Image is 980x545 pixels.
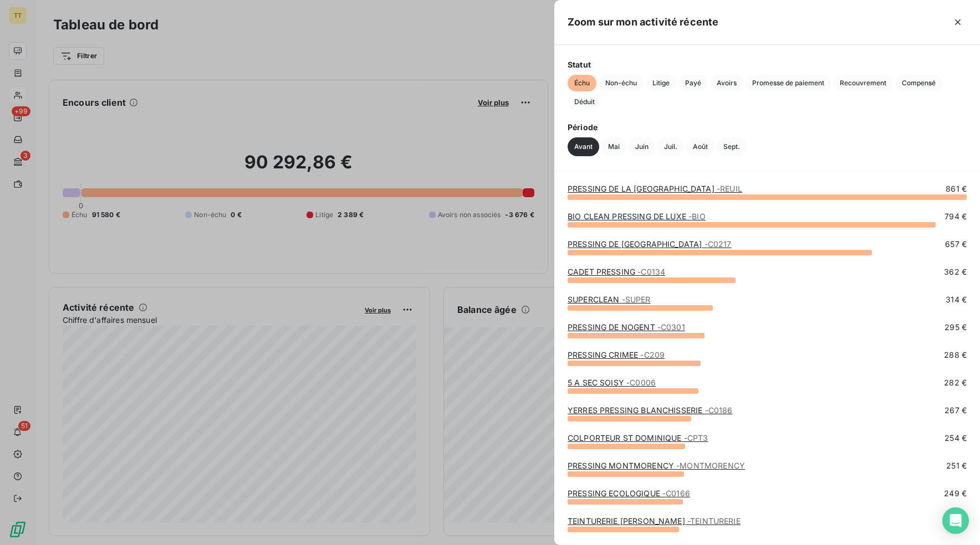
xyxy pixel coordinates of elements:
span: 861 € [946,183,967,194]
button: Échu [568,75,596,91]
span: 362 € [944,266,967,277]
button: Litige [646,75,676,91]
button: Avoirs [710,75,743,91]
span: - C0006 [626,378,656,387]
a: PRESSING ECOLOGIQUE [568,489,690,498]
span: 295 € [945,322,967,333]
a: PRESSING CRIMEE [568,350,665,359]
button: Déduit [568,94,601,110]
span: - C0186 [705,405,733,415]
span: - C209 [640,350,665,359]
span: - CPT3 [684,433,708,443]
button: Juil. [657,137,684,156]
span: 254 € [945,433,967,444]
button: Mai [601,137,626,156]
span: - SUPER [622,295,651,304]
a: PRESSING MONTMORENCY [568,461,745,470]
span: - C0134 [637,267,665,276]
span: - C0166 [662,489,690,498]
span: 249 € [944,488,967,499]
button: Juin [629,137,655,156]
button: Non-échu [599,75,644,91]
button: Avant [568,137,599,156]
span: - C0217 [705,239,732,249]
span: - MONTMORENCY [676,461,745,470]
button: Recouvrement [833,75,893,91]
span: - BIO [688,212,706,221]
a: PRESSING DE [GEOGRAPHIC_DATA] [568,239,731,249]
a: COLPORTEUR ST DOMINIQUE [568,433,708,443]
span: Période [568,121,967,133]
span: 288 € [944,349,967,361]
span: 251 € [946,460,967,471]
a: BIO CLEAN PRESSING DE LUXE [568,212,706,221]
span: Statut [568,59,967,70]
a: 5 A SEC SOISY [568,378,656,387]
a: CADET PRESSING [568,267,665,276]
span: 794 € [945,211,967,222]
a: TEINTURERIE [PERSON_NAME] [568,516,741,526]
span: - TEINTURERIE [687,516,741,526]
span: 657 € [945,239,967,250]
button: Promesse de paiement [746,75,831,91]
span: 314 € [946,294,967,305]
a: SUPERCLEAN [568,295,651,304]
div: Open Intercom Messenger [942,507,969,534]
span: - C0301 [657,322,685,332]
button: Août [686,137,714,156]
h5: Zoom sur mon activité récente [568,14,718,30]
span: - REUIL [717,184,742,193]
button: Sept. [717,137,747,156]
a: PRESSING DE LA [GEOGRAPHIC_DATA] [568,184,742,193]
a: PRESSING DE NOGENT [568,322,685,332]
span: 267 € [945,405,967,416]
a: YERRES PRESSING BLANCHISSERIE [568,405,732,415]
button: Payé [678,75,708,91]
button: Compensé [895,75,942,91]
span: 282 € [944,377,967,388]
